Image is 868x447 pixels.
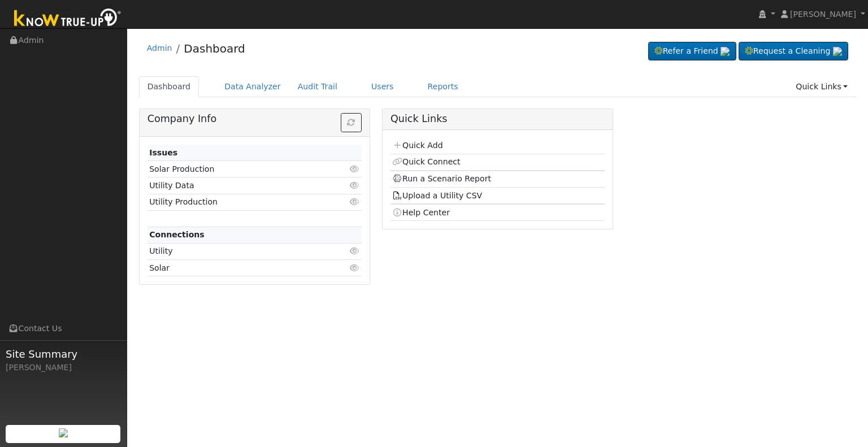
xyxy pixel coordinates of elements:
h5: Quick Links [390,113,605,125]
img: Know True-Up [8,6,127,32]
div: [PERSON_NAME] [6,362,121,374]
a: Quick Add [392,141,442,150]
span: [PERSON_NAME] [790,10,856,19]
i: Click to view [350,198,360,206]
a: Users [363,76,402,97]
i: Click to view [350,165,360,173]
a: Admin [147,44,172,53]
td: Utility Production [147,194,327,210]
td: Utility Data [147,177,327,194]
a: Dashboard [184,42,245,55]
td: Utility [147,243,327,259]
img: retrieve [721,47,730,56]
a: Data Analyzer [216,76,289,97]
img: retrieve [59,428,68,437]
i: Click to view [350,264,360,272]
a: Quick Links [787,76,856,97]
td: Solar Production [147,161,327,177]
a: Help Center [392,208,450,217]
a: Run a Scenario Report [392,174,491,183]
a: Request a Cleaning [739,42,848,61]
a: Audit Trail [289,76,346,97]
a: Refer a Friend [648,42,736,61]
h5: Company Info [147,113,362,125]
span: Site Summary [6,346,121,362]
strong: Connections [149,230,205,239]
i: Click to view [350,181,360,189]
td: Solar [147,260,327,276]
i: Click to view [350,247,360,255]
a: Quick Connect [392,157,460,166]
a: Upload a Utility CSV [392,191,482,200]
strong: Issues [149,148,177,157]
a: Dashboard [139,76,199,97]
a: Reports [419,76,467,97]
img: retrieve [833,47,842,56]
